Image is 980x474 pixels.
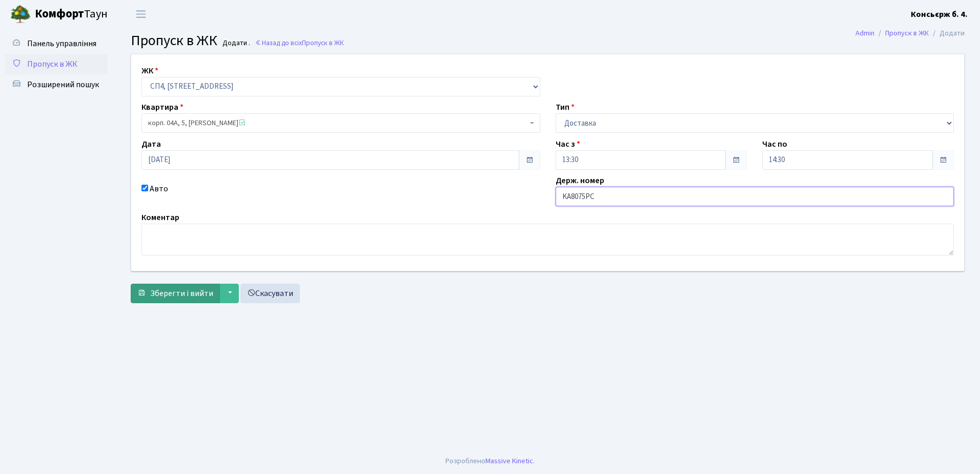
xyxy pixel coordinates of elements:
a: Панель управління [5,33,108,54]
label: Час по [762,138,787,150]
a: Скасувати [240,284,300,303]
a: Admin [855,28,874,38]
label: Квартира [141,101,183,113]
a: Консьєрж б. 4. [911,8,968,21]
input: АА1234АА [556,187,954,206]
a: Massive Kinetic [485,456,533,466]
span: корп. 04А, 5, Беспалько Сергій Сергійович <span class='la la-check-square text-success'></span> [141,113,540,133]
a: Назад до всіхПропуск в ЖК [255,38,344,48]
span: Пропуск в ЖК [131,30,217,51]
label: Держ. номер [556,174,604,187]
li: Додати [929,28,965,39]
span: Пропуск в ЖК [27,58,77,70]
label: Тип [556,101,575,113]
label: Час з [556,138,580,150]
span: Зберегти і вийти [150,288,213,299]
button: Переключити навігацію [128,6,154,23]
span: корп. 04А, 5, Беспалько Сергій Сергійович <span class='la la-check-square text-success'></span> [148,118,527,128]
div: Розроблено . [445,456,535,467]
b: Комфорт [35,6,84,22]
label: Коментар [141,211,179,224]
span: Розширений пошук [27,79,99,90]
span: Панель управління [27,38,96,49]
a: Пропуск в ЖК [885,28,929,38]
label: Дата [141,138,161,150]
button: Зберегти і вийти [131,284,220,303]
nav: breadcrumb [840,23,980,44]
label: ЖК [141,65,158,77]
span: Таун [35,6,108,23]
span: Пропуск в ЖК [302,38,344,48]
a: Розширений пошук [5,74,108,95]
small: Додати . [220,39,250,48]
img: logo.png [10,4,31,25]
a: Пропуск в ЖК [5,54,108,74]
label: Авто [150,183,168,195]
b: Консьєрж б. 4. [911,9,968,20]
